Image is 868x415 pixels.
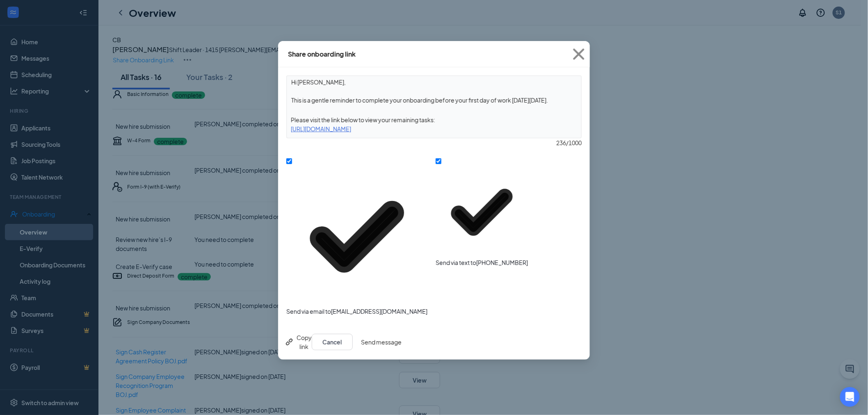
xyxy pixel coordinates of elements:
div: [URL][DOMAIN_NAME] [287,124,581,133]
input: Send via email to[EMAIL_ADDRESS][DOMAIN_NAME] [286,158,292,164]
div: Share onboarding link [288,50,356,59]
button: Link Copy link [285,333,312,351]
button: Cancel [312,334,353,350]
svg: Cross [568,43,590,65]
svg: Checkmark [436,166,528,258]
span: Send via text to [PHONE_NUMBER] [436,259,528,266]
input: Send via text to[PHONE_NUMBER] [436,158,441,164]
span: Send via email to [EMAIL_ADDRESS][DOMAIN_NAME] [286,308,427,315]
div: Open Intercom Messenger [840,387,860,407]
div: Copy link [285,333,312,351]
textarea: Hi [PERSON_NAME], This is a gentle reminder to complete your onboarding before your first day of ... [287,76,581,106]
div: Please visit the link below to view your remaining tasks: [287,115,581,124]
button: Send message [361,334,402,350]
button: Close [568,41,590,67]
svg: Checkmark [286,166,427,307]
svg: Link [285,337,295,347]
div: 236 / 1000 [286,138,582,147]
